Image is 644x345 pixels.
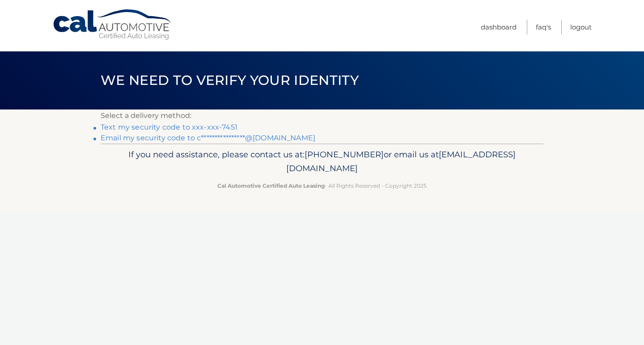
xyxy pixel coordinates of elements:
span: We need to verify your identity [101,72,359,88]
a: Dashboard [481,20,517,34]
p: If you need assistance, please contact us at: or email us at [106,147,538,176]
span: [PHONE_NUMBER] [305,149,384,160]
a: FAQ's [536,20,551,34]
a: Logout [570,20,592,34]
a: Cal Automotive [52,9,173,41]
a: Text my security code to xxx-xxx-7451 [101,123,237,131]
strong: Cal Automotive Certified Auto Leasing [217,182,325,189]
p: - All Rights Reserved - Copyright 2025 [106,181,538,190]
p: Select a delivery method: [101,109,543,122]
